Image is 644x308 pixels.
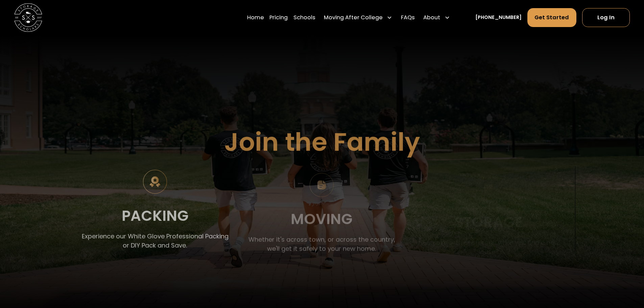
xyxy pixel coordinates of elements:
[269,8,288,27] a: Pricing
[401,8,415,27] a: FAQs
[421,8,453,27] div: About
[80,232,230,250] p: Experience our White Glove Professional Packing or DIY Pack and Save.
[475,14,522,21] a: [PHONE_NUMBER]
[247,8,264,27] a: Home
[527,8,577,27] a: Get Started
[414,238,564,257] p: Need a month of storage while you find a new lease?
[582,8,630,27] a: Log In
[321,8,396,27] div: Moving After College
[293,8,315,27] a: Schools
[224,128,420,156] h1: Join the Family
[291,208,353,231] div: Moving
[455,211,523,234] div: Storage
[122,204,189,228] div: Packing
[324,14,383,22] div: Moving After College
[423,14,440,22] div: About
[14,3,42,31] img: Storage Scholars main logo
[247,235,397,254] p: Whether it's across town, or across the country, we'll get it safely to your new home.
